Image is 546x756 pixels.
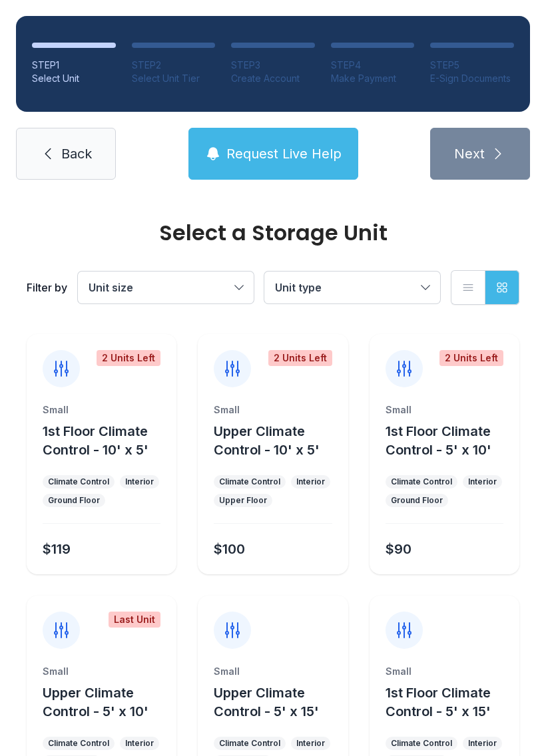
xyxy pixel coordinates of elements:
[454,144,485,163] span: Next
[27,280,67,295] div: Filter by
[43,683,171,721] button: Upper Climate Control - 5' x 10'
[214,422,342,459] button: Upper Climate Control - 10' x 5'
[386,403,503,417] div: Small
[386,685,491,719] span: 1st Floor Climate Control - 5' x 15'
[219,738,280,749] div: Climate Control
[125,738,154,749] div: Interior
[214,683,342,721] button: Upper Climate Control - 5' x 15'
[89,281,133,294] span: Unit size
[61,144,92,163] span: Back
[331,59,415,72] div: STEP 4
[430,59,514,72] div: STEP 5
[296,738,325,749] div: Interior
[43,403,160,417] div: Small
[391,495,443,506] div: Ground Floor
[132,59,216,72] div: STEP 2
[48,738,109,749] div: Climate Control
[468,738,497,749] div: Interior
[331,72,415,85] div: Make Payment
[386,683,514,721] button: 1st Floor Climate Control - 5' x 15'
[226,144,342,163] span: Request Live Help
[386,665,503,678] div: Small
[391,738,452,749] div: Climate Control
[214,423,320,458] span: Upper Climate Control - 10' x 5'
[43,540,71,558] div: $119
[391,476,452,487] div: Climate Control
[43,685,148,719] span: Upper Climate Control - 5' x 10'
[214,540,245,558] div: $100
[386,423,491,458] span: 1st Floor Climate Control - 5' x 10'
[439,350,503,366] div: 2 Units Left
[386,540,411,558] div: $90
[214,403,332,417] div: Small
[78,272,254,303] button: Unit size
[48,476,109,487] div: Climate Control
[97,350,160,366] div: 2 Units Left
[275,281,322,294] span: Unit type
[231,72,315,85] div: Create Account
[214,665,332,678] div: Small
[219,476,280,487] div: Climate Control
[231,59,315,72] div: STEP 3
[132,72,216,85] div: Select Unit Tier
[43,423,148,458] span: 1st Floor Climate Control - 10' x 5'
[125,476,154,487] div: Interior
[386,422,514,459] button: 1st Floor Climate Control - 5' x 10'
[264,272,440,303] button: Unit type
[468,476,497,487] div: Interior
[430,72,514,85] div: E-Sign Documents
[43,665,160,678] div: Small
[268,350,332,366] div: 2 Units Left
[27,222,519,244] div: Select a Storage Unit
[32,59,116,72] div: STEP 1
[48,495,100,506] div: Ground Floor
[43,422,171,459] button: 1st Floor Climate Control - 10' x 5'
[219,495,267,506] div: Upper Floor
[296,476,325,487] div: Interior
[32,72,116,85] div: Select Unit
[109,612,160,628] div: Last Unit
[214,685,319,719] span: Upper Climate Control - 5' x 15'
